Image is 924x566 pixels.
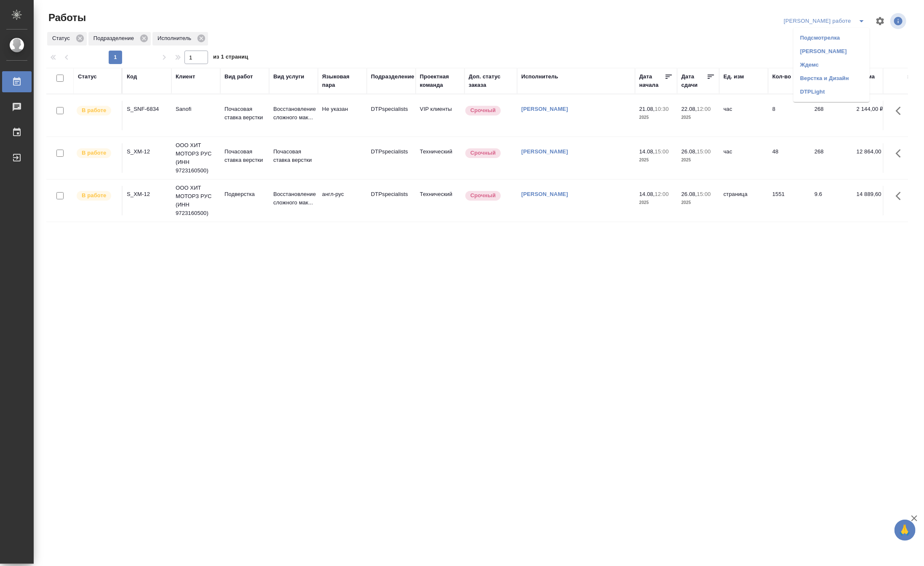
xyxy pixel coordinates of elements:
p: Исполнитель [158,34,194,43]
span: из 1 страниц [213,52,248,64]
div: Исполнитель [521,72,558,81]
a: [PERSON_NAME] [521,148,568,155]
td: час [719,143,768,173]
td: Технический [416,186,465,215]
td: Технический [416,143,465,173]
td: 268 [810,101,852,130]
td: VIP клиенты [416,101,465,130]
p: 2025 [681,113,715,122]
div: Вид работ [224,72,253,81]
p: В работе [82,191,106,200]
div: Исполнитель выполняет работу [76,105,118,116]
td: 48 [768,143,810,173]
p: ООО ХИТ МОТОРЗ РУС (ИНН 9723160500) [176,141,216,175]
p: Срочный [470,106,496,115]
div: Исполнитель выполняет работу [76,190,118,201]
p: Почасовая ставка верстки [224,148,265,164]
div: Статус [78,72,97,81]
p: В работе [82,149,106,157]
p: Подразделение [93,34,137,43]
span: Посмотреть информацию [890,13,908,29]
div: Исполнитель выполняет работу [76,148,118,159]
button: Здесь прячутся важные кнопки [891,143,911,164]
div: Клиент [176,72,195,81]
span: Работы [46,11,86,24]
p: 14.08, [639,191,655,197]
div: S_SNF-6834 [127,105,167,113]
p: 26.08, [681,148,697,155]
p: 2025 [681,156,715,164]
p: 15:00 [697,148,711,155]
td: час [719,101,768,130]
p: 2025 [639,156,673,164]
td: страница [719,186,768,215]
div: Статус [47,32,87,46]
td: 8 [768,101,810,130]
li: Ждемс [793,58,870,72]
td: 268 [810,143,852,173]
div: Дата сдачи [681,72,707,89]
td: DTPspecialists [367,186,416,215]
td: 9.6 [810,186,852,215]
div: Проектная команда [420,72,460,89]
p: 2025 [681,199,715,207]
p: 22.08, [681,106,697,112]
p: Статус [52,34,73,43]
td: DTPspecialists [367,101,416,130]
p: 15:00 [697,191,711,197]
td: 1551 [768,186,810,215]
td: Не указан [318,101,367,130]
div: Языковая пара [322,72,363,89]
div: Ед. изм [724,72,744,81]
p: Почасовая ставка верстки [273,148,314,164]
button: Здесь прячутся важные кнопки [891,186,911,206]
button: Здесь прячутся важные кнопки [891,101,911,121]
p: В работе [82,106,106,115]
a: [PERSON_NAME] [521,191,568,197]
p: 2025 [639,199,673,207]
span: 🙏 [898,521,912,539]
p: Подверстка [224,190,265,199]
p: 12:00 [697,106,711,112]
td: 12 864,00 ₽ [852,143,895,173]
li: [PERSON_NAME] [793,45,870,58]
p: 15:00 [655,148,669,155]
div: Исполнитель [152,32,208,46]
p: Sanofi [176,105,216,113]
a: [PERSON_NAME] [521,106,568,112]
div: Дата начала [639,72,665,89]
div: Вид услуги [273,72,304,81]
p: 12:00 [655,191,669,197]
span: Настроить таблицу [870,11,890,31]
li: Верстка и Дизайн [793,72,870,85]
p: Восстановление сложного мак... [273,105,314,122]
li: DTPLight [793,85,870,99]
td: DTPspecialists [367,143,416,173]
p: Срочный [470,149,496,157]
p: 2025 [639,113,673,122]
div: Кол-во [772,72,791,81]
p: 14.08, [639,148,655,155]
p: 21.08, [639,106,655,112]
div: S_XM-12 [127,148,167,156]
button: 🙏 [895,520,916,541]
div: split button [782,14,870,28]
td: англ-рус [318,186,367,215]
td: 2 144,00 ₽ [852,101,895,130]
div: S_XM-12 [127,190,167,199]
p: Восстановление сложного мак... [273,190,314,207]
p: 10:30 [655,106,669,112]
li: Подсмотрелка [793,31,870,45]
p: ООО ХИТ МОТОРЗ РУС (ИНН 9723160500) [176,184,216,217]
p: 26.08, [681,191,697,197]
div: Доп. статус заказа [469,72,513,89]
p: Почасовая ставка верстки [224,105,265,122]
div: Подразделение [88,32,151,46]
p: Срочный [470,191,496,200]
div: Код [127,72,137,81]
td: 14 889,60 ₽ [852,186,895,215]
div: Подразделение [371,72,414,81]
